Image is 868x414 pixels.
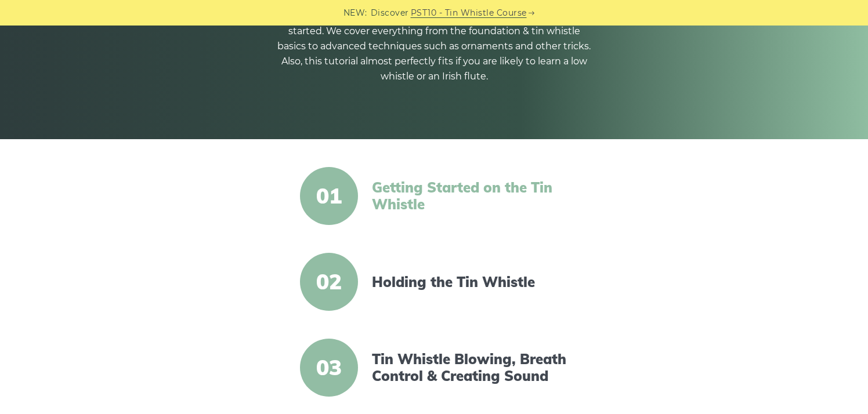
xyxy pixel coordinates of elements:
[300,253,358,311] span: 02
[343,6,367,20] span: NEW:
[372,179,572,213] a: Getting Started on the Tin Whistle
[371,6,409,20] span: Discover
[411,6,527,20] a: PST10 - Tin Whistle Course
[300,167,358,225] span: 01
[372,351,572,384] a: Tin Whistle Blowing, Breath Control & Creating Sound
[372,274,572,290] a: Holding the Tin Whistle
[277,9,591,84] p: Free online Irish tin whistle (penny whistle) lessons to help you get started. We cover everythin...
[300,339,358,397] span: 03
